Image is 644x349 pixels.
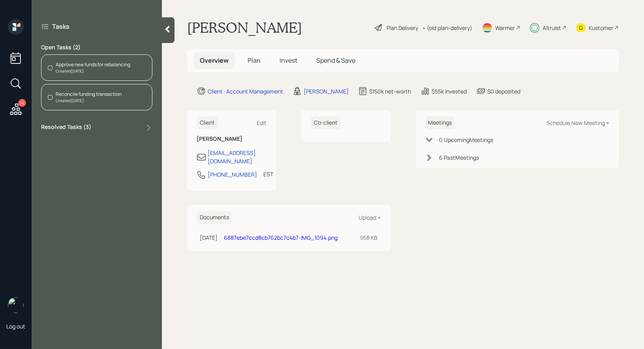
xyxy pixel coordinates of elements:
div: Approve new funds for rebalancing [56,61,130,68]
div: • (old plan-delivery) [422,24,472,32]
div: Kustomer [589,24,613,32]
div: 958 KB [360,233,378,242]
div: Schedule New Meeting + [546,119,609,127]
span: Invest [280,56,297,65]
span: Plan [248,56,261,65]
h6: Meetings [425,116,455,129]
div: 0 Upcoming Meeting s [439,136,494,144]
div: $150k net-worth [369,87,411,95]
div: Altruist [543,24,561,32]
a: 6887ebe7ccd8cb762bc7c4b7-IMG_1094.png [224,234,338,241]
label: Resolved Tasks ( 3 ) [41,123,91,133]
div: Log out [6,323,25,330]
div: Plan Delivery [387,24,418,32]
span: Overview [200,56,229,65]
h6: Client [197,116,218,129]
div: Reconcile funding transaction [56,91,122,98]
div: EST [263,170,273,178]
div: 14 [18,99,26,107]
label: Open Tasks ( 2 ) [41,43,152,51]
div: Upload + [359,214,381,221]
div: Warmer [495,24,515,32]
h1: [PERSON_NAME] [187,19,302,36]
div: Client · Account Management [208,87,283,95]
img: treva-nostdahl-headshot.png [8,297,24,313]
h6: Co-client [311,116,341,129]
span: Spend & Save [316,56,355,65]
div: [DATE] [200,233,218,242]
h6: Documents [197,211,232,224]
div: [PERSON_NAME] [304,87,349,95]
div: Created [DATE] [56,68,130,74]
div: [PHONE_NUMBER] [208,170,257,179]
div: Created [DATE] [56,98,122,104]
div: Edit [257,119,267,127]
label: Tasks [52,22,69,31]
div: 6 Past Meeting s [439,153,479,162]
div: [EMAIL_ADDRESS][DOMAIN_NAME] [208,149,267,165]
h6: [PERSON_NAME] [197,136,267,142]
div: $0 deposited [487,87,520,95]
div: $55k invested [432,87,467,95]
